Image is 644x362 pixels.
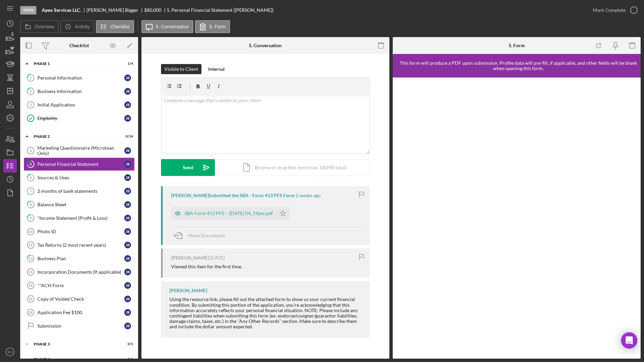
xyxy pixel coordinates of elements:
div: 5. Conversation [249,43,282,48]
div: [PERSON_NAME] Bigger [87,7,144,13]
tspan: 12 [29,256,33,261]
text: EN [8,350,12,354]
div: J B [124,201,131,208]
div: **ACH Form [37,283,124,288]
div: Business Plan [37,256,124,261]
div: Photo ID [37,229,124,234]
div: J B [124,147,131,154]
iframe: Lenderfit form [399,84,635,352]
tspan: 16 [28,310,32,314]
div: This form will produce a PDF upon submission. Profile data will pre-fill, if applicable, and othe... [396,60,641,71]
button: Internal [205,64,228,74]
div: 0 / 1 [121,342,133,346]
label: Overview [35,24,54,29]
div: J B [124,74,131,81]
tspan: 7 [30,189,32,193]
tspan: 15 [28,297,32,301]
tspan: 9 [30,216,32,220]
a: 5Personal Financial StatementJB [24,157,135,171]
a: 15Copy of Voided CheckJB [24,292,135,306]
div: Application Fee $100 [37,310,124,315]
time: 2025-08-12 19:39 [210,255,225,261]
div: 2 months of bank statements [37,188,124,194]
tspan: 5 [30,162,32,166]
b: Apex Services LLC. [42,7,81,13]
div: Internal [208,64,225,74]
a: 12Business PlanJB [24,252,135,265]
div: Send [183,159,193,176]
button: Visible to Client [161,64,201,74]
a: 10Photo IDJB [24,225,135,238]
div: J B [124,323,131,329]
div: Checklist [69,43,89,48]
div: [PERSON_NAME] [171,255,209,261]
a: EligibilityJB [24,112,135,125]
button: Checklist [96,20,134,33]
tspan: 10 [28,230,32,234]
a: 16Application Fee $100JB [24,306,135,319]
div: J B [124,296,131,302]
tspan: 13 [28,270,32,274]
div: [PERSON_NAME] Submitted the SBA - Form 413 PFS Form [171,193,295,198]
div: Phase 4 [34,357,116,361]
div: J B [124,115,131,122]
div: J B [124,161,131,168]
a: 3Initial ApplicationJB [24,98,135,112]
button: Mark Complete [586,3,641,17]
div: 0 / 14 [121,134,133,139]
div: 5. Personal Financial Statement ([PERSON_NAME]) [167,7,273,13]
div: Visible to Client [164,64,198,74]
div: Marketing Questionnaire (Microloan Only) [37,145,124,156]
a: 72 months of bank statementsJB [24,184,135,198]
button: 5. Conversation [141,20,193,33]
div: J B [124,101,131,108]
div: [PERSON_NAME] [169,288,207,293]
div: 0 / 4 [121,357,133,361]
div: Mark Complete [593,3,625,17]
div: Personal Financial Statement [37,161,124,167]
tspan: 3 [30,103,32,107]
button: SBA Form 413 PFS -- [DATE] 04_19pm.pdf [171,207,290,220]
div: Incorporation Documents (If applicable) [37,269,124,275]
div: Phase 1 [34,62,116,66]
label: 5. Form [210,24,226,29]
div: Tax Returns (2 most recent years) [37,242,124,248]
a: 4Marketing Questionnaire (Microloan Only)JB [24,144,135,157]
div: Phase 2 [34,134,116,139]
label: Checklist [110,24,130,29]
button: Activity [60,20,94,33]
button: Send [161,159,215,176]
div: Using the resource link, please fill out the attached form to show us your current financial cond... [169,297,363,329]
a: 14**ACH FormJB [24,279,135,292]
button: EN [3,345,17,359]
div: J B [124,215,131,221]
div: Business Information [37,89,124,94]
div: *Income Statement (Profit & Loss) [37,215,124,221]
div: 5. Form [509,43,525,48]
label: 5. Conversation [156,24,189,29]
div: Balance Sheet [37,202,124,207]
button: Overview [20,20,59,33]
div: Open [20,6,36,14]
span: $80,000 [144,7,161,13]
div: J B [124,228,131,235]
button: Move Documents [171,227,232,244]
div: Phase 3 [34,342,116,346]
tspan: 2 [30,89,32,93]
a: 13Incorporation Documents (If applicable)JB [24,265,135,279]
time: 2025-09-02 20:19 [296,193,321,198]
tspan: 4 [30,149,32,153]
tspan: 11 [28,243,32,247]
div: 1 / 4 [121,62,133,66]
div: J B [124,269,131,275]
button: 5. Form [195,20,230,33]
div: Open Intercom Messenger [621,332,637,349]
span: Move Documents [188,233,225,238]
label: Activity [75,24,90,29]
div: Viewed this item for the first time. [171,264,242,269]
tspan: 8 [30,202,32,207]
div: Submission [37,323,124,329]
div: J B [124,174,131,181]
tspan: 14 [28,283,33,288]
div: J B [124,282,131,289]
